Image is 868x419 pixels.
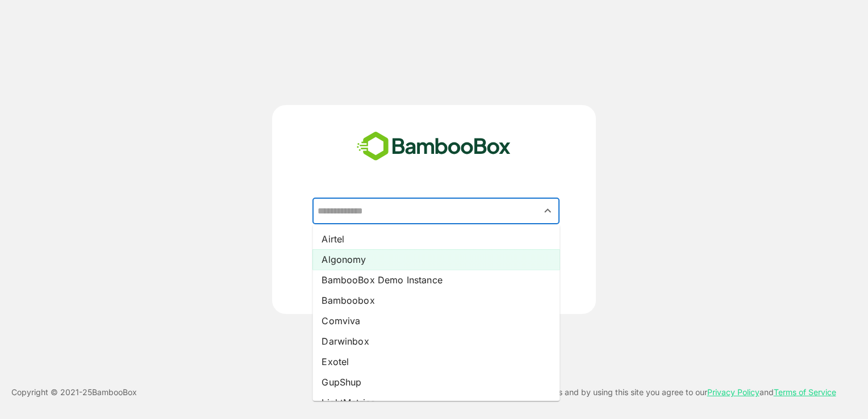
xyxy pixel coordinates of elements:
li: Exotel [312,351,560,372]
button: Close [540,203,556,219]
a: Privacy Policy [707,387,759,397]
li: Bamboobox [312,290,560,311]
li: Airtel [312,229,560,249]
p: This site uses cookies and by using this site you agree to our and [482,386,836,399]
li: BambooBox Demo Instance [312,270,560,290]
li: Darwinbox [312,331,560,351]
p: Copyright © 2021- 25 BambooBox [11,386,137,399]
li: LightMetrics [312,392,560,413]
a: Terms of Service [774,387,836,397]
li: Algonomy [312,249,560,270]
li: Comviva [312,311,560,331]
img: bamboobox [350,128,517,165]
li: GupShup [312,372,560,392]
